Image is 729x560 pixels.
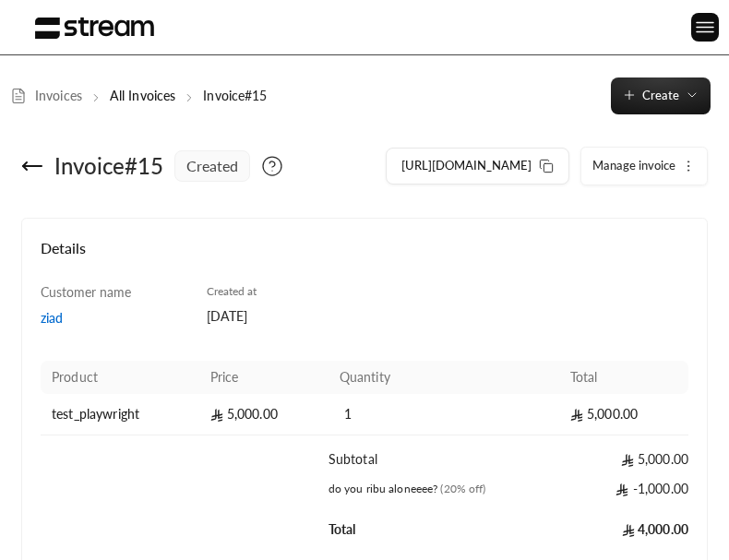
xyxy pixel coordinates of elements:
div: [DATE] [207,307,356,326]
td: Subtotal [329,435,559,480]
button: Manage invoice [581,148,707,185]
span: Customer name [41,284,131,300]
th: Total [559,361,688,394]
h4: Details [41,237,688,278]
table: Products [41,361,688,550]
span: Manage invoice [592,158,675,173]
td: 5,000.00 [559,435,688,480]
p: Invoice#15 [203,87,267,105]
span: (20% off) [440,482,485,495]
div: Invoice # 15 [54,151,163,181]
span: 1 [340,405,358,423]
th: Price [199,361,329,394]
img: menu [694,16,716,39]
td: do you ribu aloneeee? [329,480,559,509]
th: Product [41,361,199,394]
a: ziad [41,309,190,328]
a: All Invoices [110,88,175,103]
td: Total [329,509,559,550]
nav: breadcrumb [10,87,268,105]
td: 5,000.00 [199,394,329,435]
span: Created at [207,284,257,298]
td: test_playwright [41,394,199,435]
button: [URL][DOMAIN_NAME] [386,148,569,185]
td: 5,000.00 [559,394,688,435]
td: 4,000.00 [559,509,688,550]
span: created [186,155,238,177]
td: -1,000.00 [559,480,688,509]
a: Invoices [10,87,82,105]
button: Create [611,77,711,114]
th: Quantity [329,361,559,394]
img: Logo [35,17,154,40]
span: [URL][DOMAIN_NAME] [401,157,532,175]
span: Create [642,88,679,102]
